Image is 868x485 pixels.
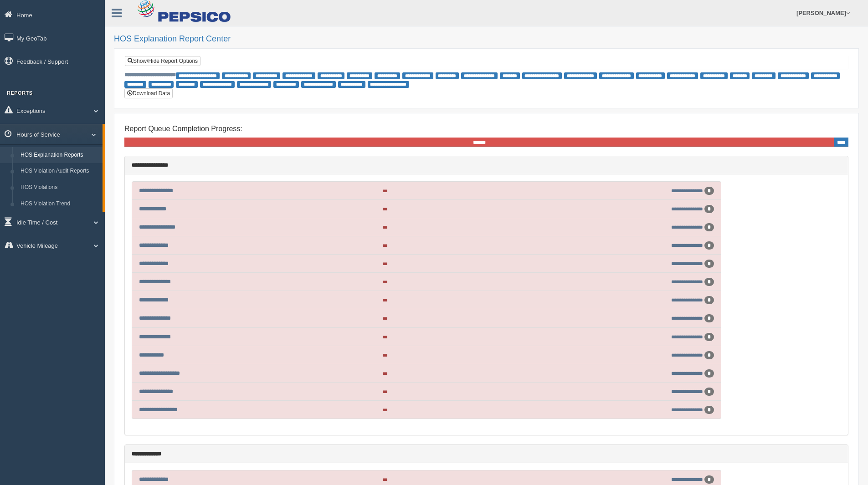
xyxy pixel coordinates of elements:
[124,88,173,98] button: Download Data
[114,35,859,44] h2: HOS Explanation Report Center
[124,125,848,133] h4: Report Queue Completion Progress:
[16,163,103,179] a: HOS Violation Audit Reports
[125,56,200,66] a: Show/Hide Report Options
[16,196,103,212] a: HOS Violation Trend
[16,147,103,163] a: HOS Explanation Reports
[16,179,103,196] a: HOS Violations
